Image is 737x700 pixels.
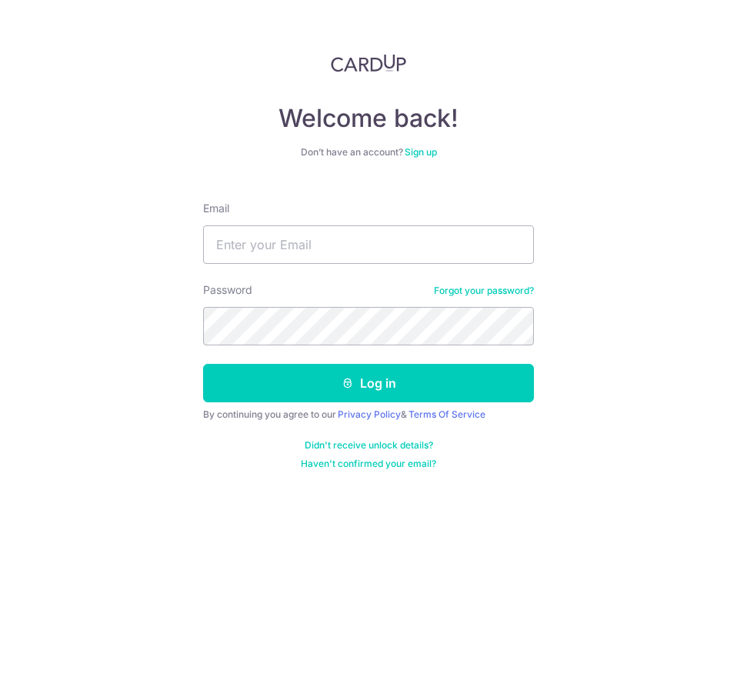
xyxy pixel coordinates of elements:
a: Forgot your password? [434,285,534,297]
div: Don’t have an account? [203,146,534,158]
a: Sign up [405,146,437,158]
div: By continuing you agree to our & [203,408,534,421]
label: Password [203,282,252,298]
a: Privacy Policy [338,408,401,420]
a: Haven't confirmed your email? [301,458,436,470]
img: CardUp Logo [331,54,406,72]
input: Enter your Email [203,225,534,264]
a: Didn't receive unlock details? [305,439,433,452]
label: Email [203,201,229,216]
a: Terms Of Service [409,408,485,420]
h4: Welcome back! [203,103,534,134]
button: Log in [203,364,534,402]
